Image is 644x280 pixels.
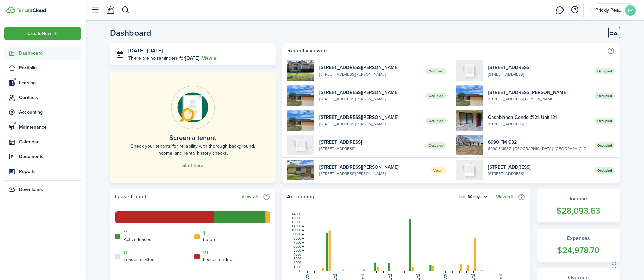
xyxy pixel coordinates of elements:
tspan: 1000 [293,265,301,269]
tspan: 9000 [293,232,301,236]
tspan: 2000 [293,261,301,265]
widget-list-item-description: [STREET_ADDRESS][PERSON_NAME] [319,96,421,102]
tspan: 11000 [292,224,301,228]
widget-list-item-title: [STREET_ADDRESS][PERSON_NAME] [319,164,426,171]
home-placeholder-description: Check your tenants for reliability with thorough background, income, and rental history checks. [125,143,261,157]
span: Reports [19,168,81,175]
span: Occupied [595,68,615,74]
span: Occupied [595,167,615,174]
img: 1 [456,85,483,106]
img: B [287,135,314,155]
span: Prickly Pear Places LLC [595,8,622,13]
header-page-title: Dashboard [110,29,151,37]
span: Portfolio [19,64,81,72]
span: Occupied [426,68,446,74]
button: Open sidebar [89,4,101,16]
widget-list-item-title: [STREET_ADDRESS][PERSON_NAME] [319,64,421,71]
img: 1 [287,110,314,131]
home-widget-title: Leases drafted [124,256,155,263]
widget-list-item-description: 6990 FM932, [GEOGRAPHIC_DATA], [GEOGRAPHIC_DATA], 76538, [GEOGRAPHIC_DATA] [488,146,590,152]
span: Occupied [595,93,615,99]
a: View all [241,194,258,199]
span: Create New [27,31,51,36]
span: Leasing [19,79,81,86]
widget-list-item-description: [STREET_ADDRESS] [319,146,421,152]
a: 0 [124,250,127,256]
a: Notifications [104,2,117,19]
a: 21 [203,250,208,256]
div: Chat Widget [610,248,644,280]
img: B [287,60,314,81]
tspan: 3000 [293,257,301,261]
a: View all [496,194,513,200]
button: Customise [608,27,620,38]
widget-list-item-title: [STREET_ADDRESS][PERSON_NAME] [319,89,421,96]
tspan: 5000 [293,249,301,252]
button: Open menu [457,193,491,201]
widget-list-item-title: [STREET_ADDRESS][PERSON_NAME] [319,114,421,121]
button: Open resource center [569,4,580,16]
tspan: 0 [299,269,301,273]
span: Occupied [595,142,615,149]
tspan: 14000 [292,212,301,216]
img: B [456,60,483,81]
span: Documents [19,153,81,160]
home-widget-title: Future [203,236,217,243]
widget-list-item-title: [STREET_ADDRESS][PERSON_NAME] [488,89,590,96]
widget-stats-title: Expenses [544,234,613,242]
tspan: 12000 [292,220,301,224]
span: Occupied [426,118,446,124]
a: Messaging [553,2,566,19]
span: Dashboard [19,50,81,57]
home-widget-title: Accounting [287,193,453,201]
avatar-text: PP [625,5,636,16]
a: View all [202,55,218,62]
span: Contacts [19,94,81,101]
span: Downloads [19,186,43,193]
h3: [DATE], [DATE] [128,47,271,55]
a: Reports [4,165,81,178]
widget-list-item-description: [STREET_ADDRESS][PERSON_NAME] [319,171,426,177]
home-widget-title: Recently viewed [287,47,603,55]
button: Last 30 days [457,193,491,201]
widget-list-item-title: [STREET_ADDRESS] [488,164,590,171]
tspan: 4000 [293,253,301,256]
img: TenantCloud [6,7,15,13]
button: Open menu [4,27,81,40]
home-placeholder-title: Screen a tenant [169,133,216,143]
a: 1 [203,230,205,236]
span: Occupied [426,142,446,149]
img: 1 [287,85,314,106]
a: Income$28,093.63 [537,189,620,222]
img: 1 [456,135,483,155]
widget-list-item-title: Casablanca Condo #121, Unit 121 [488,114,590,121]
widget-list-item-description: [STREET_ADDRESS][PERSON_NAME] [319,121,421,127]
button: Search [121,4,130,16]
img: 121 [456,110,483,131]
span: Vacant [431,167,446,174]
p: There are no reminders for . [128,55,200,62]
widget-list-item-title: [STREET_ADDRESS] [488,64,590,71]
tspan: 8000 [293,237,301,240]
widget-list-item-title: [STREET_ADDRESS] [319,139,421,146]
a: Expenses$24,978.70 [537,229,620,262]
b: [DATE] [185,55,199,62]
img: 1 [287,160,314,180]
widget-stats-count: $24,978.70 [544,244,613,257]
div: Drag [612,254,616,275]
img: Online payments [171,86,215,129]
home-widget-title: Lease funnel [115,193,238,201]
img: B [456,160,483,180]
tspan: 10000 [292,228,301,232]
widget-list-item-description: [STREET_ADDRESS] [488,171,590,177]
a: Dashboard [4,47,81,60]
tspan: 6000 [293,245,301,248]
widget-list-item-description: [STREET_ADDRESS] [488,71,590,77]
widget-list-item-description: [STREET_ADDRESS] [488,121,590,127]
widget-list-item-description: [STREET_ADDRESS][PERSON_NAME] [319,71,421,77]
span: Occupied [595,118,615,124]
widget-stats-count: $28,093.63 [544,204,613,217]
tspan: 7000 [293,241,301,244]
widget-stats-title: Income [544,195,613,203]
a: 11 [124,230,128,236]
